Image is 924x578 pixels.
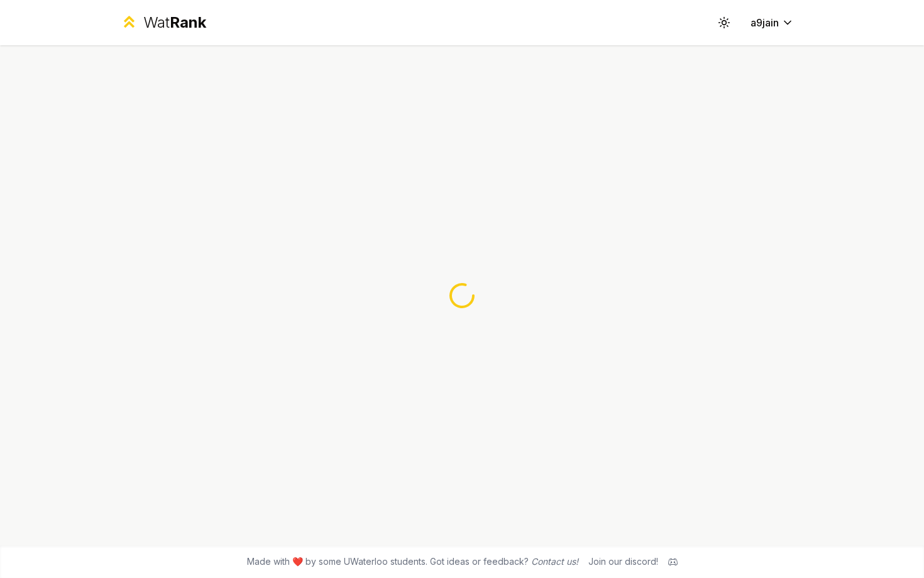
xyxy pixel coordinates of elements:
span: a9jain [751,15,779,30]
button: a9jain [740,11,804,34]
div: Wat [143,13,206,33]
a: WatRank [120,13,206,33]
div: Join our discord! [588,555,658,568]
span: Made with ❤️ by some UWaterloo students. Got ideas or feedback? [247,555,578,568]
span: Rank [170,13,206,31]
a: Contact us! [531,556,578,567]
